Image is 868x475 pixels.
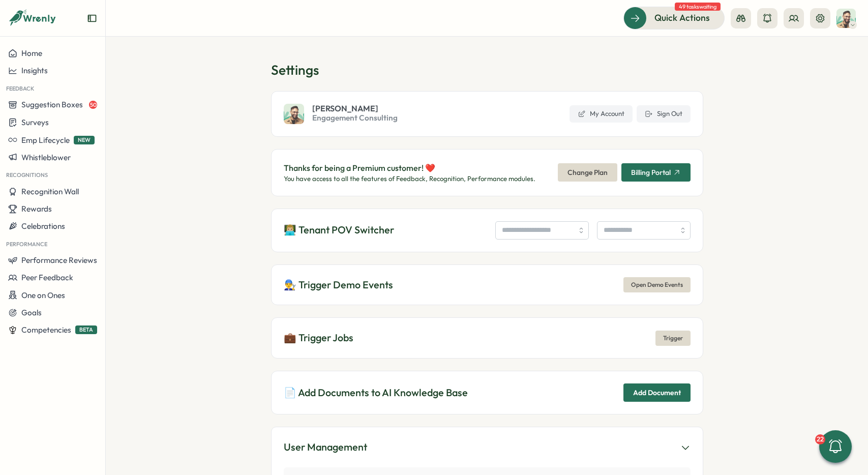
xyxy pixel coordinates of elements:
button: Change Plan [558,163,617,182]
span: Competencies [21,325,71,335]
span: Trigger [663,331,683,345]
p: Thanks for being a Premium customer! ❤️ [284,162,535,174]
span: 50 [89,101,97,109]
span: Surveys [21,117,49,127]
p: 📄 Add Documents to AI Knowledge Base [284,385,468,401]
button: Billing Portal [621,163,691,182]
p: 👨‍🔧 Trigger Demo Events [284,277,393,293]
span: My Account [590,109,624,118]
span: Emp Lifecycle [21,135,70,145]
span: One on Ones [21,290,65,300]
button: Sign Out [637,105,691,123]
span: Home [21,48,42,58]
span: Open Demo Events [631,278,683,292]
span: [PERSON_NAME] [312,104,398,112]
p: 💼 Trigger Jobs [284,330,353,346]
span: Goals [21,308,42,317]
span: Rewards [21,204,52,214]
button: Trigger [655,331,691,346]
span: NEW [74,136,95,144]
span: Sign Out [657,109,682,118]
div: 22 [815,434,825,444]
span: Whistleblower [21,153,71,162]
button: Add Document [623,383,691,402]
p: You have access to all the features of Feedback, Recognition, Performance modules. [284,174,535,184]
p: 👨🏼‍💻 Tenant POV Switcher [284,222,394,238]
span: Performance Reviews [21,255,97,265]
span: Peer Feedback [21,273,73,282]
span: BETA [75,325,97,334]
div: User Management [284,439,367,455]
span: Add Document [633,384,681,401]
span: 49 tasks waiting [675,3,721,11]
h1: Settings [271,61,703,79]
img: Ali [836,9,856,28]
button: Quick Actions [623,7,725,29]
img: Ali [284,104,304,124]
span: Quick Actions [654,11,710,24]
button: 22 [819,430,852,463]
span: Change Plan [567,164,608,181]
a: My Account [570,105,633,123]
span: Engagement Consulting [312,112,398,124]
span: Recognition Wall [21,187,79,196]
button: User Management [284,439,691,455]
span: Suggestion Boxes [21,100,83,109]
span: Billing Portal [631,169,671,176]
span: Insights [21,66,48,75]
span: Celebrations [21,221,65,231]
button: Open Demo Events [623,277,691,292]
button: Expand sidebar [87,13,97,23]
